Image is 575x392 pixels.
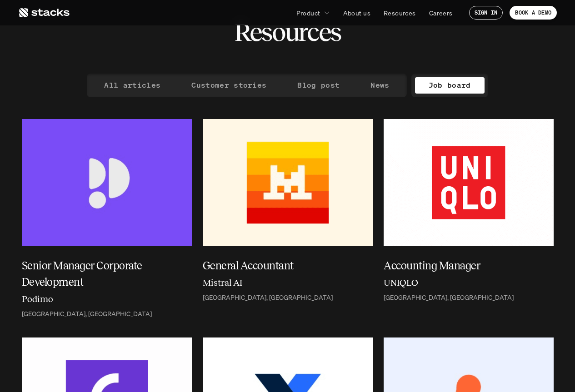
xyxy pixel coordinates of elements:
a: Mistral AI [203,276,373,292]
p: Customer stories [191,79,266,92]
a: About us [338,5,376,21]
h6: Mistral AI [203,276,242,289]
a: Customer stories [178,77,280,94]
a: Resources [378,5,421,21]
p: News [370,79,389,92]
p: About us [343,8,370,18]
a: General Accountant [203,258,373,274]
a: All articles [90,77,174,94]
a: Podimo [22,292,192,308]
p: [GEOGRAPHIC_DATA], [GEOGRAPHIC_DATA] [22,310,152,318]
h6: UNIQLO [384,276,418,289]
p: Blog post [297,79,340,92]
h5: Senior Manager Corporate Development [22,258,181,290]
a: Privacy Policy [136,41,175,48]
h6: Podimo [22,292,53,306]
a: Accounting Manager [384,258,554,274]
a: [GEOGRAPHIC_DATA], [GEOGRAPHIC_DATA] [22,310,192,318]
a: [GEOGRAPHIC_DATA], [GEOGRAPHIC_DATA] [384,294,554,302]
a: Blog post [284,77,353,94]
a: Senior Manager Corporate Development [22,258,192,290]
p: Product [296,8,320,18]
p: BOOK A DEMO [515,10,551,16]
a: News [357,77,403,94]
p: Job board [429,79,471,92]
p: All articles [104,79,160,92]
a: Job board [415,77,485,94]
p: Resources [384,8,416,18]
a: [GEOGRAPHIC_DATA], [GEOGRAPHIC_DATA] [203,294,373,302]
p: SIGN IN [475,10,498,16]
a: SIGN IN [469,6,503,20]
h5: Accounting Manager [384,258,543,274]
p: Careers [429,8,453,18]
p: [GEOGRAPHIC_DATA], [GEOGRAPHIC_DATA] [384,294,514,302]
a: Careers [424,5,458,21]
p: [GEOGRAPHIC_DATA], [GEOGRAPHIC_DATA] [203,294,333,302]
h2: Resources [234,18,341,46]
a: BOOK A DEMO [510,6,557,20]
a: UNIQLO [384,276,554,292]
h5: General Accountant [203,258,362,274]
